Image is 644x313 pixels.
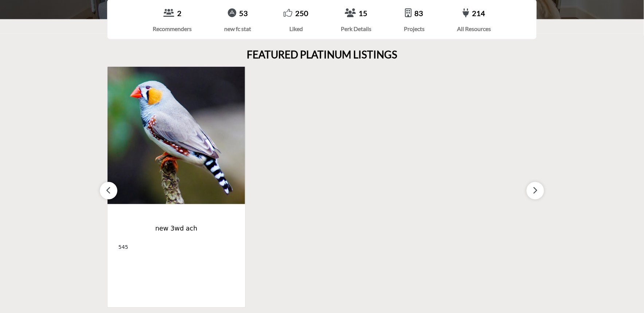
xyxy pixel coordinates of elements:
[108,67,245,204] img: new 3wd ach
[404,24,425,33] div: Projects
[177,9,182,18] a: 2
[153,24,192,33] div: Recommenders
[118,219,234,239] a: new 3wd ach
[118,224,234,233] span: new 3wd ach
[472,9,485,18] a: 214
[247,49,397,61] h2: FEATURED PLATINUM LISTINGS
[118,244,234,251] p: 545
[415,9,424,18] a: 83
[359,9,367,18] a: 15
[457,24,491,33] div: All Resources
[239,9,248,18] a: 53
[284,24,309,33] div: Liked
[163,8,174,18] a: View Recommenders
[296,9,309,18] a: 250
[341,24,371,33] div: Perk Details
[284,8,293,17] i: Go to Liked
[225,24,251,33] div: new fc stat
